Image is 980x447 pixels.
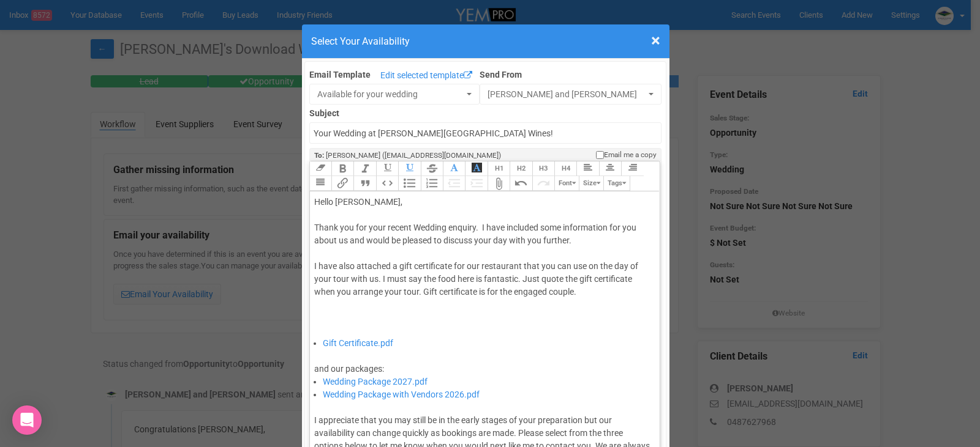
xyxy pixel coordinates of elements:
div: Thank you for your recent Wedding enquiry. I have included some information for you about us and ... [314,221,652,337]
span: Email me a copy [604,150,657,160]
button: Redo [532,176,554,191]
div: Open Intercom Messenger [12,405,42,435]
button: Numbers [421,176,443,191]
span: H2 [517,164,526,172]
div: Hello [PERSON_NAME], [314,196,652,209]
a: Gift Certificate.pdf [323,338,393,348]
button: Font Colour [443,161,465,176]
button: Italic [353,161,375,176]
button: Align Right [621,161,643,176]
a: Wedding Package 2027.pdf [323,377,428,386]
button: Code [376,176,398,191]
button: Increase Level [465,176,487,191]
label: Subject [309,105,662,119]
label: Email Template [309,68,371,81]
button: Heading 3 [532,161,554,176]
button: Attach Files [488,176,510,191]
button: Undo [510,176,532,191]
button: Align Center [599,161,621,176]
span: H1 [495,164,503,172]
div: and our packages: [314,350,652,375]
button: Align Left [576,161,598,176]
span: [PERSON_NAME] and [PERSON_NAME] [488,88,646,100]
span: [PERSON_NAME] ([EMAIL_ADDRESS][DOMAIN_NAME]) [326,151,501,160]
button: Heading 2 [510,161,532,176]
span: Available for your wedding [317,88,464,100]
button: Quote [353,176,375,191]
button: Align Justified [309,176,331,191]
button: Bullets [398,176,420,191]
button: Link [331,176,353,191]
a: Edit selected template [377,68,475,84]
button: Font Background [465,161,487,176]
button: Tags [603,176,630,191]
button: Strikethrough [421,161,443,176]
span: × [651,31,660,51]
button: Decrease Level [443,176,465,191]
button: Heading 1 [488,161,510,176]
button: Underline Colour [398,161,420,176]
strong: To: [314,151,324,160]
button: Underline [376,161,398,176]
span: H4 [562,164,570,172]
button: Clear Formatting at cursor [309,161,331,176]
span: H3 [539,164,548,172]
h4: Select Your Availability [311,34,660,49]
a: Wedding Package with Vendors 2026.pdf [323,390,480,399]
button: Bold [331,161,353,176]
button: Font [554,176,579,191]
button: Heading 4 [554,161,576,176]
button: Size [579,176,603,191]
label: Send From [480,66,661,81]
